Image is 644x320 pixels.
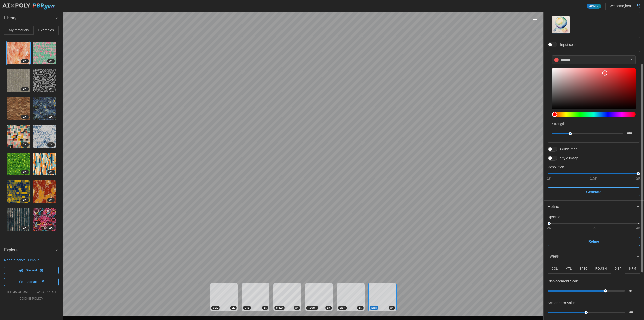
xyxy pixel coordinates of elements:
[33,208,56,231] img: CHIX8LGRgTTB8f7hNWti
[213,306,218,310] span: COL
[595,267,607,271] p: ROUGH
[264,306,267,310] span: 2 K
[531,16,538,23] button: Toggle viewport controls
[7,97,30,120] a: xGfjer9ro03ZFYxz6oRE2K
[557,156,579,161] span: Style image
[49,226,53,230] span: 2 K
[31,290,56,294] a: privacy policy
[245,306,249,310] span: MTL
[614,267,621,271] p: DISP
[579,267,588,271] p: SPEC
[548,165,640,170] p: Resolution
[7,208,30,232] a: VHlsLYLO2dYIXbUDQv9T2K
[548,187,640,196] button: Generate
[23,59,26,63] span: 2 K
[4,244,55,256] span: Explore
[4,278,59,286] a: Tutorials
[7,152,30,176] a: JRFGPhhRt5Yj1BDkBmTq2K
[33,125,56,148] a: BaNnYycJ0fHhekiD6q2s2K
[23,170,26,174] span: 2 K
[33,69,56,93] a: rHikvvBoB3BgiCY53ZRV2K
[4,258,59,263] p: Need a hand? Jump in:
[49,87,53,91] span: 2 K
[557,42,577,47] span: Input color
[49,198,53,202] span: 2 K
[49,115,53,119] span: 2 K
[548,214,640,219] p: Upscale
[7,42,30,65] img: x8yfbN4GTchSu5dOOcil
[544,201,644,213] button: Refine
[552,121,636,126] p: Strength
[552,16,570,33] img: Prompt style
[548,279,579,284] p: Displacement Scale
[23,115,26,119] span: 2 K
[276,306,283,310] span: SPEC
[7,125,30,148] a: HoR2omZZLXJGORTLu1Xa2K
[544,213,644,250] div: Refine
[7,125,30,148] img: HoR2omZZLXJGORTLu1Xa
[33,180,56,203] img: PtnkfkJ0rlOgzqPVzBbq
[33,69,56,92] img: rHikvvBoB3BgiCY53ZRV
[49,59,53,63] span: 2 K
[23,226,26,230] span: 2 K
[6,290,29,294] a: terms of use
[23,143,26,147] span: 2 K
[359,306,362,310] span: 2 K
[23,87,26,91] span: 2 K
[295,306,298,310] span: 2 K
[548,300,576,305] p: Scalar Zero Value
[371,306,377,310] span: NRM
[390,306,393,310] span: 2 K
[38,28,54,32] span: Examples
[544,250,644,263] button: Tweak
[7,69,30,93] a: xFUu4JYEYTMgrsbqNkuZ2K
[26,267,37,274] span: Discord
[49,143,53,147] span: 2 K
[557,147,577,152] span: Guide map
[548,237,640,246] button: Refine
[4,12,55,24] span: Library
[33,125,56,148] img: BaNnYycJ0fHhekiD6q2s
[548,250,636,263] span: Tweak
[7,153,30,176] img: JRFGPhhRt5Yj1BDkBmTq
[7,208,30,231] img: VHlsLYLO2dYIXbUDQv9T
[7,69,30,92] img: xFUu4JYEYTMgrsbqNkuZ
[232,306,235,310] span: 2 K
[7,180,30,204] a: SqvTK9WxGY1p835nerRz2K
[33,208,56,232] a: CHIX8LGRgTTB8f7hNWti2K
[25,278,38,286] span: Tutorials
[7,97,30,120] img: xGfjer9ro03ZFYxz6oRE
[610,3,631,8] p: Welcome, ben
[551,267,558,271] p: COL
[327,306,330,310] span: 2 K
[566,267,572,271] p: MTL
[586,188,601,196] span: Generate
[33,152,56,176] a: E0WDekRgOSM6MXRuYTC42K
[629,267,636,271] p: NRM
[33,41,56,65] a: A4Ip82XD3EJnSCKI0NXd2K
[589,4,598,8] span: Admin
[33,42,56,65] img: A4Ip82XD3EJnSCKI0NXd
[23,198,26,202] span: 2 K
[308,306,317,310] span: ROUGH
[33,180,56,204] a: PtnkfkJ0rlOgzqPVzBbq2K
[340,306,345,310] span: DISP
[33,97,56,120] img: Hz2WzdisDSdMN9J5i1Bs
[7,180,30,203] img: SqvTK9WxGY1p835nerRz
[33,153,56,176] img: E0WDekRgOSM6MXRuYTC4
[4,267,59,274] a: Discord
[548,204,636,210] div: Refine
[33,97,56,120] a: Hz2WzdisDSdMN9J5i1Bs2K
[49,170,53,174] span: 2 K
[552,16,570,34] button: Prompt style
[7,41,30,65] a: x8yfbN4GTchSu5dOOcil2K
[9,28,29,32] span: My materials
[2,3,55,10] img: AIxPoly PBRgen
[588,237,599,246] span: Refine
[19,297,43,301] a: cookie policy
